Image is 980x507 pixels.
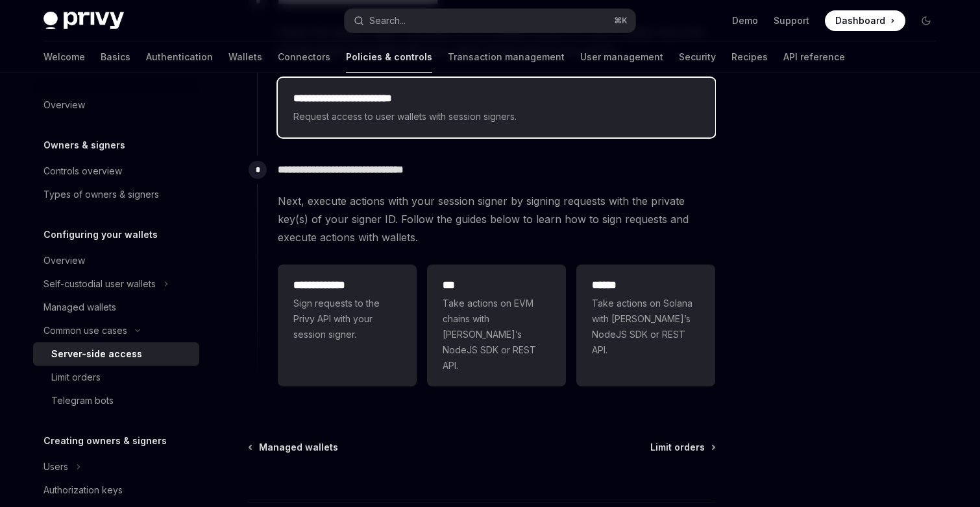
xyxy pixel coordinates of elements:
a: **** **** ***Sign requests to the Privy API with your session signer. [278,265,417,386]
div: Self-custodial user wallets [43,276,156,292]
div: Server-side access [51,346,142,362]
a: Authentication [146,41,213,73]
span: ⌘ K [614,16,628,26]
button: Toggle Common use cases section [33,319,199,342]
a: Connectors [278,41,330,73]
a: Policies & controls [346,41,432,73]
a: API reference [783,41,845,73]
a: Support [774,14,809,27]
a: Authorization keys [33,478,199,502]
div: Limit orders [51,370,101,385]
div: Overview [43,253,85,268]
a: Basics [101,41,130,73]
span: Request access to user wallets with session signers. [293,109,700,124]
a: Limit orders [33,366,199,389]
div: Types of owners & signers [43,187,159,202]
a: ***Take actions on EVM chains with [PERSON_NAME]’s NodeJS SDK or REST API. [427,265,566,386]
span: Limit orders [650,441,705,454]
h5: Owners & signers [43,137,125,153]
a: Welcome [43,41,85,73]
a: Dashboard [825,10,905,31]
a: Security [679,41,716,73]
button: Toggle dark mode [916,10,937,31]
div: Users [43,459,68,475]
div: Telegram bots [51,393,114,408]
a: Transaction management [448,41,565,73]
div: Managed wallets [43,300,116,315]
div: Search... [369,13,406,29]
img: dark logo [43,12,124,30]
a: Controls overview [33,159,199,183]
h5: Creating owners & signers [43,433,167,449]
button: Toggle Self-custodial user wallets section [33,272,199,296]
a: User management [580,41,663,73]
button: Open search [345,9,635,32]
a: Managed wallets [33,296,199,319]
a: Telegram bots [33,389,199,412]
a: Limit orders [650,441,715,454]
a: Recipes [731,41,768,73]
h5: Configuring your wallets [43,227,158,242]
span: Dashboard [835,14,885,27]
span: Next, execute actions with your session signer by signing requests with the private key(s) of you... [278,192,715,246]
div: Controls overview [43,163,122,179]
span: Take actions on EVM chains with [PERSON_NAME]’s NodeJS SDK or REST API. [443,296,550,373]
a: Overview [33,249,199,272]
span: Managed wallets [259,441,338,454]
a: Types of owners & signers [33,183,199,206]
a: Wallets [228,41,262,73]
a: Server-side access [33,342,199,366]
a: Managed wallets [249,441,338,454]
div: Common use cases [43,323,127,338]
span: Take actions on Solana with [PERSON_NAME]’s NodeJS SDK or REST API. [592,296,700,358]
span: Sign requests to the Privy API with your session signer. [293,296,401,342]
div: Overview [43,97,85,113]
a: Demo [732,14,758,27]
div: Authorization keys [43,482,123,498]
a: **** *Take actions on Solana with [PERSON_NAME]’s NodeJS SDK or REST API. [576,265,715,386]
button: Toggle Users section [33,455,199,478]
a: Overview [33,93,199,117]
